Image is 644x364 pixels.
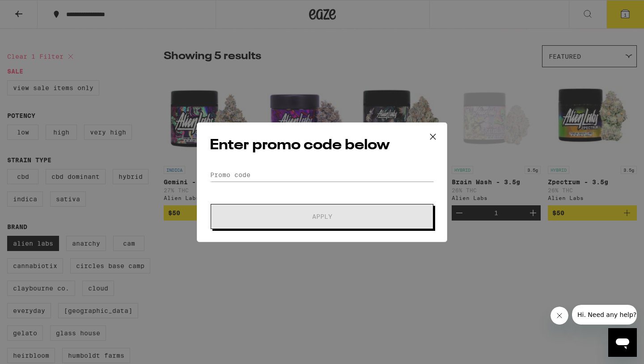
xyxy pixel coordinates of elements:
iframe: Message from company [572,305,637,325]
input: Promo code [210,168,434,182]
iframe: Close message [551,307,568,325]
span: Apply [312,213,332,220]
iframe: Button to launch messaging window [608,328,637,357]
button: Apply [211,204,433,229]
h2: Enter promo code below [210,135,434,156]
